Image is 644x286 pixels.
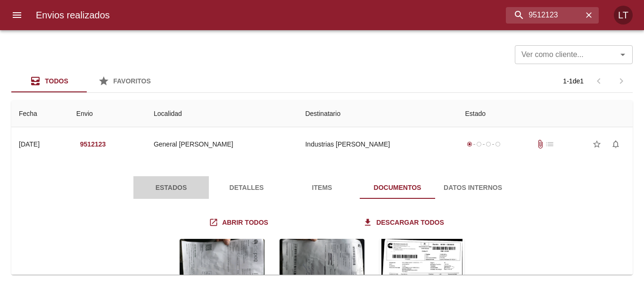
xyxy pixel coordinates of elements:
[457,100,633,127] th: Estado
[113,77,151,85] span: Favoritos
[441,182,505,194] span: Datos Internos
[133,176,511,199] div: Tabs detalle de guia
[207,214,272,231] a: Abrir todos
[587,135,606,154] button: Agregar a favoritos
[139,182,203,194] span: Estados
[146,100,298,127] th: Localidad
[297,127,457,161] td: Industrias [PERSON_NAME]
[506,7,583,24] input: buscar
[6,4,28,26] button: menu
[365,182,429,194] span: Documentos
[69,100,146,127] th: Envio
[365,217,444,229] span: Descargar todos
[467,141,472,147] span: radio_button_checked
[19,140,40,148] div: [DATE]
[36,8,110,23] h6: Envios realizados
[80,139,106,150] em: 9512123
[614,6,633,25] div: LT
[563,76,584,86] p: 1 - 1 de 1
[465,139,503,149] div: Generado
[11,70,162,92] div: Tabs Envios
[592,139,602,149] span: star_border
[486,141,491,147] span: radio_button_unchecked
[45,77,68,85] span: Todos
[495,141,501,147] span: radio_button_unchecked
[76,136,110,153] button: 9512123
[536,139,545,149] span: Tiene documentos adjuntos
[545,139,554,149] span: No tiene pedido asociado
[211,217,268,229] span: Abrir todos
[11,100,69,127] th: Fecha
[215,182,279,194] span: Detalles
[361,214,448,231] a: Descargar todos
[290,182,354,194] span: Items
[297,100,457,127] th: Destinatario
[146,127,298,161] td: General [PERSON_NAME]
[476,141,482,147] span: radio_button_unchecked
[616,48,629,61] button: Abrir
[611,139,620,149] span: notifications_none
